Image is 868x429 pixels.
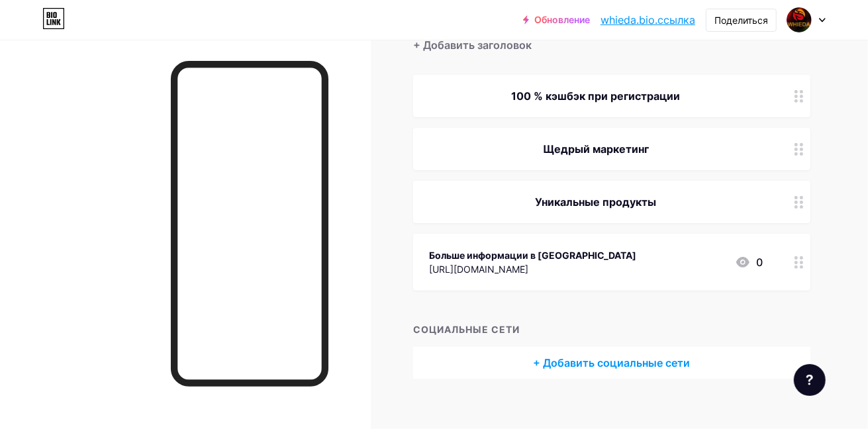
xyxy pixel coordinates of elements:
[413,324,520,335] ya-tr-span: СОЦИАЛЬНЫЕ СЕТИ
[534,355,691,371] ya-tr-span: + Добавить социальные сети
[735,254,763,270] div: 0
[413,37,532,53] ya-tr-span: + Добавить заголовок
[429,263,528,275] ya-tr-span: [URL][DOMAIN_NAME]
[429,250,636,261] ya-tr-span: Больше информации в [GEOGRAPHIC_DATA]
[534,15,590,25] ya-tr-span: Обновление
[601,13,695,26] ya-tr-span: whieda.bio.ссылка
[543,142,649,156] ya-tr-span: Щедрый маркетинг
[787,7,812,32] img: почему
[536,195,657,209] ya-tr-span: Уникальные продукты
[714,15,768,26] ya-tr-span: Поделиться
[601,12,695,28] a: whieda.bio.ссылка
[512,89,681,103] ya-tr-span: 100 % кэшбэк при регистрации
